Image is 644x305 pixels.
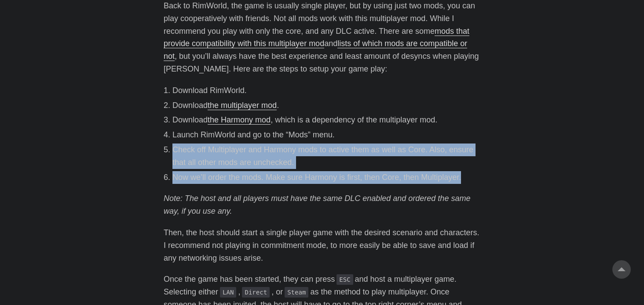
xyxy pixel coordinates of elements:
[242,287,270,298] code: Direct
[285,287,308,298] code: Steam
[337,274,353,285] code: ESC
[172,129,480,141] li: Launch RimWorld and go to the “Mods” menu.
[208,101,277,110] a: the multiplayer mod
[612,260,631,279] a: go to top
[208,115,271,124] a: the Harmony mod
[164,226,480,264] p: Then, the host should start a single player game with the desired scenario and characters. I reco...
[172,144,480,169] li: Check off Multiplayer and Harmony mods to active them as well as Core. Also, ensure that all othe...
[164,194,470,215] em: Note: The host and all players must have the same DLC enabled and ordered the same way, if you us...
[172,99,480,112] li: Download .
[220,287,236,298] code: LAN
[172,84,480,97] li: Download RimWorld.
[172,171,480,184] li: Now we’ll order the mods. Make sure Harmony is first, then Core, then Multiplayer.
[172,114,480,126] li: Download , which is a dependency of the multiplayer mod.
